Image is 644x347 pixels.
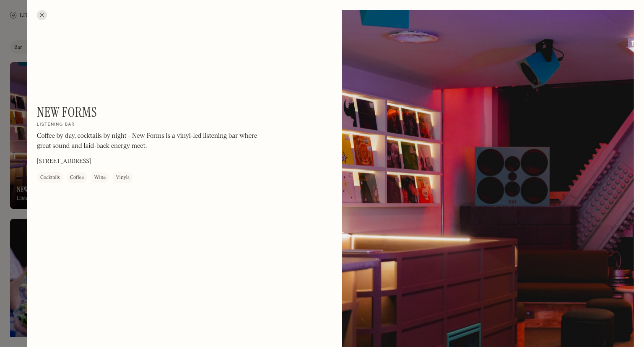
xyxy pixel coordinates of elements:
[37,104,97,120] h1: New Forms
[70,173,84,182] div: Coffee
[37,131,263,151] p: Coffee by day, cocktails by night - New Forms is a vinyl-led listening bar where great sound and ...
[40,173,60,182] div: Cocktails
[116,173,130,182] div: Vinyls
[37,122,75,128] h2: Listening bar
[94,173,106,182] div: Wine
[37,157,91,166] p: [STREET_ADDRESS]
